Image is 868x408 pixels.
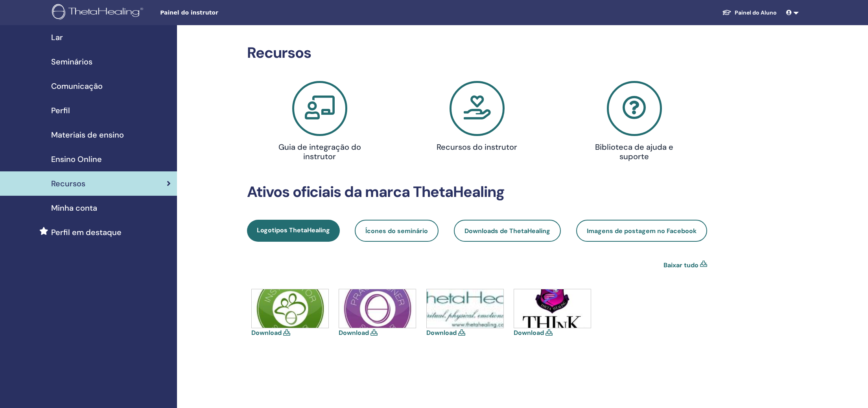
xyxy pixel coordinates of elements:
[51,31,63,43] span: Lar
[587,227,697,235] span: Imagens de postagem no Facebook
[464,227,550,235] span: Downloads de ThetaHealing
[576,220,707,242] a: Imagens de postagem no Facebook
[252,289,328,328] img: icons-instructor.jpg
[426,329,457,337] a: Download
[716,6,783,20] a: Painel do Aluno
[251,329,282,337] a: Download
[51,80,103,92] span: Comunicação
[247,183,707,201] h2: Ativos oficiais da marca ThetaHealing
[514,289,591,328] img: think-shield.jpg
[51,202,97,214] span: Minha conta
[339,329,369,337] a: Download
[247,44,707,62] h2: Recursos
[246,81,394,164] a: Guia de integração do instrutor
[722,9,732,16] img: graduation-cap-white.svg
[355,220,439,242] a: Ícones do seminário
[160,9,278,17] span: Painel do instrutor
[582,142,686,161] h4: Biblioteca de ajuda e suporte
[403,81,551,155] a: Recursos do instrutor
[365,227,428,235] span: Ícones do seminário
[51,178,85,189] span: Recursos
[51,56,92,68] span: Seminários
[51,153,102,165] span: Ensino Online
[454,220,561,242] a: Downloads de ThetaHealing
[52,4,146,22] img: logo.png
[514,329,544,337] a: Download
[51,105,70,116] span: Perfil
[257,226,330,234] span: Logotipos ThetaHealing
[425,142,529,152] h4: Recursos do instrutor
[51,226,122,238] span: Perfil em destaque
[663,261,698,270] a: Baixar tudo
[247,220,340,242] a: Logotipos ThetaHealing
[560,81,708,164] a: Biblioteca de ajuda e suporte
[268,142,371,161] h4: Guia de integração do instrutor
[427,289,503,328] img: thetahealing-logo-a-copy.jpg
[51,129,124,141] span: Materiais de ensino
[339,289,416,328] img: icons-practitioner.jpg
